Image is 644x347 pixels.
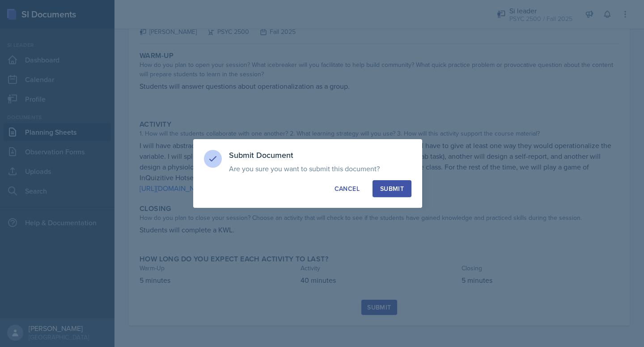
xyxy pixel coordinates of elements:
button: Cancel [327,180,367,197]
div: Submit [380,184,404,193]
button: Submit [373,180,411,197]
h3: Submit Document [229,150,411,161]
p: Are you sure you want to submit this document? [229,164,411,173]
div: Cancel [335,184,360,193]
